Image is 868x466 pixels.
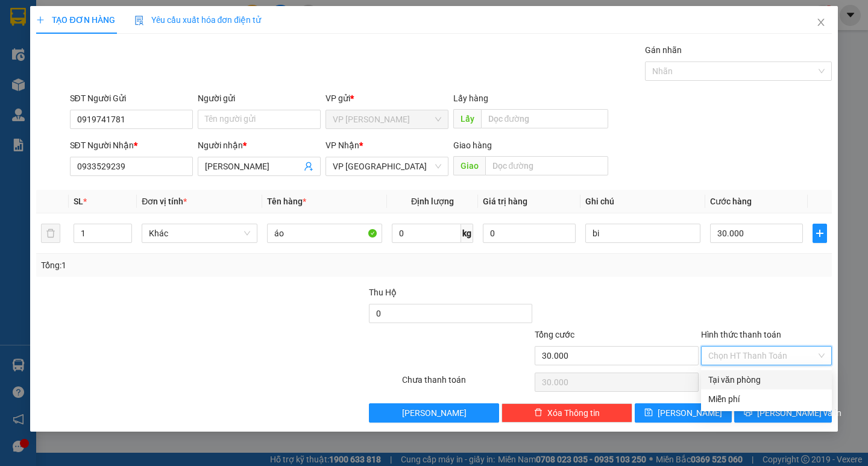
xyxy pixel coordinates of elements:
span: Tên hàng [267,197,306,206]
input: Dọc đường [481,109,608,128]
span: Đơn vị tính [142,197,187,206]
span: Tổng cước [535,330,574,339]
span: plus [813,228,826,238]
button: plus [813,224,827,243]
span: Thu Hộ [369,288,397,297]
button: [PERSON_NAME] [369,403,500,423]
div: SĐT Người Gửi [70,92,193,105]
input: Dọc đường [485,156,608,175]
span: delete [534,408,542,418]
div: Người gửi [198,92,321,105]
button: delete [41,224,60,243]
div: Nhận: VP [GEOGRAPHIC_DATA] [105,71,216,96]
span: TẠO ĐƠN HÀNG [36,15,115,25]
label: Gán nhãn [645,45,682,55]
span: Giao hàng [453,140,492,150]
span: user-add [304,162,313,171]
div: Tổng: 1 [41,259,336,272]
button: printer[PERSON_NAME] và In [734,403,831,423]
input: Ghi Chú [585,224,700,243]
span: Yêu cầu xuất hóa đơn điện tử [134,15,262,25]
span: SL [74,197,83,206]
span: close [816,17,826,27]
div: Chưa thanh toán [401,373,534,394]
span: kg [461,224,473,243]
div: VP gửi [325,92,448,105]
div: Gửi: VP [PERSON_NAME] [9,71,99,96]
span: Lấy hàng [453,93,488,103]
button: save[PERSON_NAME] [635,403,732,423]
span: Giá trị hàng [483,197,527,206]
span: [PERSON_NAME] [402,406,467,420]
div: SĐT Người Nhận [70,139,193,152]
span: Khác [149,224,250,242]
span: save [644,408,653,418]
input: VD: Bàn, Ghế [267,224,382,243]
text: PTT2508150006 [68,51,158,64]
span: VP Đà Lạt [333,157,441,175]
span: [PERSON_NAME] và In [757,406,841,420]
span: VP Phan Thiết [333,110,441,128]
div: Tại văn phòng [708,373,825,386]
button: Close [804,6,838,40]
span: Giao [453,156,485,175]
button: deleteXóa Thông tin [502,403,632,423]
label: Hình thức thanh toán [701,330,781,339]
span: Định lượng [411,197,454,206]
span: VP Nhận [325,140,359,150]
span: [PERSON_NAME] [658,406,722,420]
div: Miễn phí [708,392,825,406]
input: 0 [483,224,576,243]
span: Cước hàng [710,197,752,206]
th: Ghi chú [580,190,705,213]
span: plus [36,16,45,24]
span: printer [744,408,752,418]
img: icon [134,16,144,25]
span: Lấy [453,109,481,128]
div: Người nhận [198,139,321,152]
span: Xóa Thông tin [547,406,600,420]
